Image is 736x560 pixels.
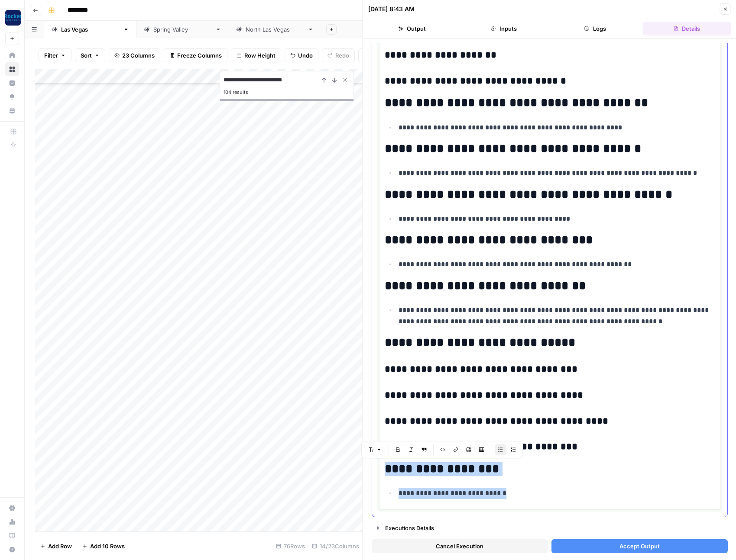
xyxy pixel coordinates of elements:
[5,10,21,26] img: Rocket Pilots Logo
[335,51,349,60] span: Redo
[298,51,313,60] span: Undo
[61,25,120,34] div: [GEOGRAPHIC_DATA]
[39,48,71,62] button: Filter
[368,22,456,35] button: Output
[5,90,19,104] a: Opportunities
[460,22,548,35] button: Inputs
[153,25,212,34] div: [GEOGRAPHIC_DATA]
[244,51,276,60] span: Row Height
[5,529,19,543] a: Learning Hub
[329,75,340,85] button: Next Result
[319,75,329,85] button: Previous Result
[44,21,136,38] a: [GEOGRAPHIC_DATA]
[372,539,548,553] button: Cancel Execution
[272,539,308,553] div: 76 Rows
[551,22,639,35] button: Logs
[48,542,72,550] span: Add Row
[322,48,355,62] button: Redo
[77,539,130,553] button: Add 10 Rows
[372,521,727,535] button: Executions Details
[90,542,125,550] span: Add 10 Rows
[136,21,229,38] a: [GEOGRAPHIC_DATA]
[643,22,731,35] button: Details
[231,48,281,62] button: Row Height
[285,48,318,62] button: Undo
[5,515,19,529] a: Usage
[368,5,415,13] div: [DATE] 8:43 AM
[5,62,19,76] a: Browse
[551,539,727,553] button: Accept Output
[340,75,350,85] button: Close Search
[44,51,58,60] span: Filter
[385,524,722,532] div: Executions Details
[436,542,483,550] span: Cancel Execution
[5,104,19,118] a: Your Data
[164,48,227,62] button: Freeze Columns
[5,76,19,90] a: Insights
[229,21,321,38] a: [GEOGRAPHIC_DATA]
[5,7,19,29] button: Workspace: Rocket Pilots
[35,539,77,553] button: Add Row
[224,87,350,97] div: 104 results
[246,25,304,34] div: [GEOGRAPHIC_DATA]
[619,542,659,550] span: Accept Output
[75,48,105,62] button: Sort
[5,501,19,515] a: Settings
[81,51,92,60] span: Sort
[109,48,160,62] button: 23 Columns
[122,51,155,60] span: 23 Columns
[308,539,363,553] div: 14/23 Columns
[177,51,222,60] span: Freeze Columns
[5,543,19,557] button: Help + Support
[5,48,19,62] a: Home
